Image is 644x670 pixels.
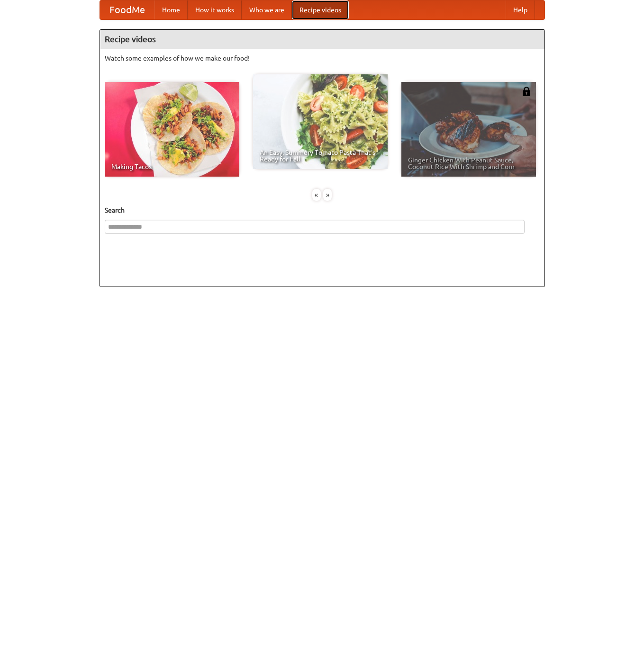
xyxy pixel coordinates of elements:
a: Home [154,0,188,19]
a: How it works [188,0,242,19]
div: » [323,189,332,201]
a: Making Tacos [105,82,239,177]
h5: Search [105,205,540,215]
img: 483408.png [522,87,531,96]
p: Watch some examples of how we make our food! [105,54,540,63]
a: Help [506,0,535,19]
span: Making Tacos [111,163,233,170]
div: « [312,189,321,201]
a: FoodMe [100,0,154,19]
a: An Easy, Summery Tomato Pasta That's Ready for Fall [253,74,388,169]
span: An Easy, Summery Tomato Pasta That's Ready for Fall [260,149,381,162]
a: Recipe videos [292,0,349,19]
a: Who we are [242,0,292,19]
h4: Recipe videos [100,30,544,49]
